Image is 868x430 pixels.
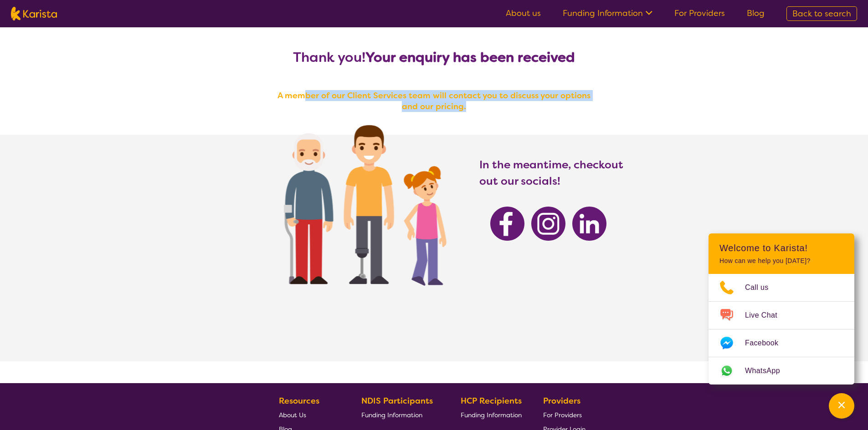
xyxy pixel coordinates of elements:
[479,157,624,189] h3: In the meantime, checkout out our socials!
[543,411,582,419] span: For Providers
[365,48,575,66] b: Your enquiry has been received
[11,7,57,20] img: Karista logo
[674,8,725,19] a: For Providers
[461,408,522,422] a: Funding Information
[563,8,652,19] a: Funding Information
[531,207,565,241] img: Karista Instagram
[257,102,466,303] img: Karista provider enquiry success
[543,408,586,422] a: For Providers
[745,364,791,378] span: WhatsApp
[719,257,843,265] p: How can we help you [DATE]?
[461,395,522,406] b: HCP Recipients
[709,274,854,384] ul: Choose channel
[270,49,598,66] h2: Thank you!
[829,393,854,419] button: Channel Menu
[279,395,319,406] b: Resources
[786,6,857,21] a: Back to search
[270,90,598,112] h4: A member of our Client Services team will contact you to discuss your options and our pricing.
[461,411,522,419] span: Funding Information
[745,336,789,350] span: Facebook
[490,207,524,241] img: Karista Facebook
[792,8,851,19] span: Back to search
[279,411,306,419] span: About Us
[709,357,854,384] a: Web link opens in a new tab.
[279,408,340,422] a: About Us
[361,408,440,422] a: Funding Information
[543,395,580,406] b: Providers
[572,207,606,241] img: Karista Linkedin
[747,8,765,19] a: Blog
[745,309,788,322] span: Live Chat
[361,411,422,419] span: Funding Information
[361,395,433,406] b: NDIS Participants
[709,233,854,384] div: Channel Menu
[745,281,780,294] span: Call us
[506,8,541,19] a: About us
[719,243,843,253] h2: Welcome to Karista!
